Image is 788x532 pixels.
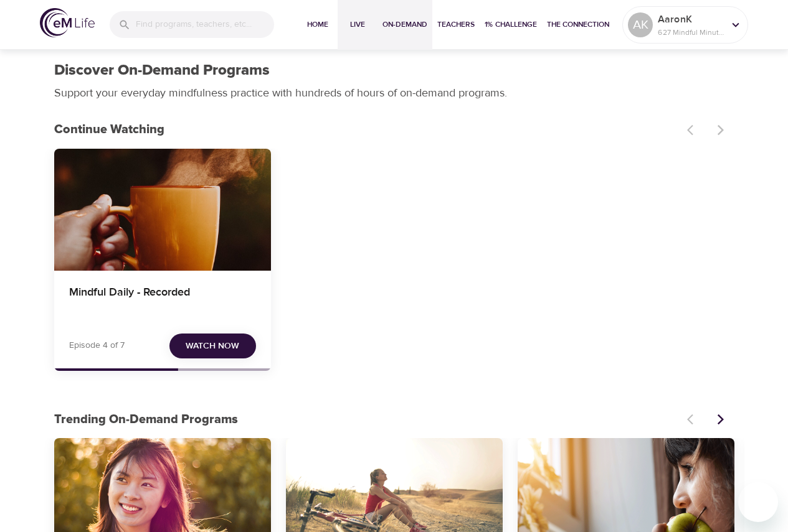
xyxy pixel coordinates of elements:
iframe: Button to launch messaging window [738,482,778,522]
img: logo [40,8,95,37]
button: Next items [707,406,734,433]
span: The Connection [547,18,609,31]
button: Watch Now [169,334,256,359]
span: Home [303,18,333,31]
h3: Continue Watching [54,123,680,137]
span: On-Demand [382,18,427,31]
p: Support your everyday mindfulness practice with hundreds of hours of on-demand programs. [54,85,521,101]
p: Trending On-Demand Programs [54,410,680,429]
p: Episode 4 of 7 [69,339,125,352]
span: Watch Now [186,338,239,354]
span: Teachers [437,18,475,31]
p: 627 Mindful Minutes [658,27,724,38]
span: Live [343,18,373,31]
div: AK [628,12,653,37]
h1: Discover On-Demand Programs [54,62,270,80]
p: AaronK [658,12,724,27]
h4: Mindful Daily - Recorded [69,286,256,315]
input: Find programs, teachers, etc... [136,11,274,38]
button: Mindful Daily - Recorded [54,149,271,271]
span: 1% Challenge [485,18,537,31]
